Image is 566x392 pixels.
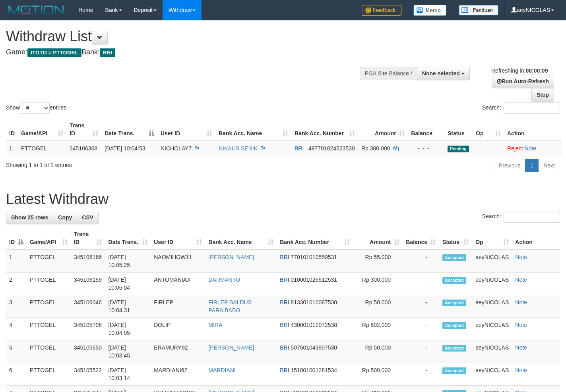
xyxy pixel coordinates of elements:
label: Search: [482,211,560,223]
td: aeyNICOLAS [472,318,512,340]
td: PTTOGEL [18,141,66,156]
td: 1 [6,250,27,273]
span: Accepted [442,277,466,284]
td: - [403,250,439,273]
td: 6 [6,363,27,386]
a: Note [515,299,527,306]
td: 2 [6,273,27,295]
a: DARMANTO [208,277,240,283]
th: Bank Acc. Name: activate to sort column ascending [215,118,291,141]
td: aeyNICOLAS [472,340,512,363]
td: ERAMURY92 [151,340,205,363]
td: 345105522 [71,363,105,386]
span: Accepted [442,322,466,329]
span: Accepted [442,300,466,306]
span: Copy 813301010067530 to clipboard [291,299,337,306]
td: 3 [6,295,27,318]
td: 345106046 [71,295,105,318]
h1: Latest Withdraw [6,191,560,207]
span: [DATE] 10:04:53 [105,145,145,152]
a: 1 [525,159,539,172]
a: Note [515,322,527,328]
th: Status: activate to sort column ascending [439,227,472,250]
span: Rp 300.000 [361,145,390,152]
th: Balance: activate to sort column ascending [403,227,439,250]
th: Game/API: activate to sort column ascending [18,118,66,141]
th: Bank Acc. Number: activate to sort column ascending [291,118,358,141]
div: Showing 1 to 1 of 1 entries [6,158,230,169]
th: Balance [408,118,444,141]
a: MIRA [208,322,222,328]
td: - [403,340,439,363]
div: - - - [411,144,441,152]
td: DOLIP [151,318,205,340]
span: Show 25 rows [11,214,48,221]
td: [DATE] 10:03:45 [105,340,151,363]
label: Show entries [6,102,66,114]
th: User ID: activate to sort column ascending [157,118,215,141]
img: Button%20Memo.svg [413,5,447,16]
td: PTTOGEL [27,250,71,273]
span: BRI [280,344,289,351]
td: [DATE] 10:05:04 [105,273,151,295]
td: Rp 602,000 [353,318,403,340]
a: Next [538,159,560,172]
a: FIRLEP BALDUS PARAIBABO [208,299,252,313]
a: Previous [494,159,525,172]
td: [DATE] 10:03:14 [105,363,151,386]
label: Search: [482,102,560,114]
td: PTTOGEL [27,295,71,318]
h4: Game: Bank: [6,48,369,56]
a: Stop [531,88,554,102]
a: Copy [53,211,77,224]
th: Trans ID: activate to sort column ascending [66,118,101,141]
div: PGA Site Balance / [360,67,417,80]
span: Pending [448,146,469,152]
span: BRI [280,322,289,328]
td: Rp 55,000 [353,250,403,273]
th: ID [6,118,18,141]
td: 345106159 [71,273,105,295]
th: Amount: activate to sort column ascending [358,118,408,141]
td: PTTOGEL [27,340,71,363]
td: PTTOGEL [27,363,71,386]
a: Note [515,254,527,260]
th: Amount: activate to sort column ascending [353,227,403,250]
td: - [403,363,439,386]
td: aeyNICOLAS [472,295,512,318]
th: Game/API: activate to sort column ascending [27,227,71,250]
a: Note [515,367,527,373]
th: ID: activate to sort column descending [6,227,27,250]
td: aeyNICOLAS [472,363,512,386]
th: Action [512,227,560,250]
td: - [403,273,439,295]
td: Rp 500,000 [353,363,403,386]
td: NAOMIHOW11 [151,250,205,273]
th: Date Trans.: activate to sort column descending [101,118,157,141]
span: NICHOLAY7 [161,145,192,152]
span: Accepted [442,345,466,352]
td: 5 [6,340,27,363]
td: [DATE] 10:04:31 [105,295,151,318]
input: Search: [504,102,560,114]
th: User ID: activate to sort column ascending [151,227,205,250]
img: panduan.png [459,5,498,15]
th: Op: activate to sort column ascending [472,227,512,250]
td: - [403,318,439,340]
th: Bank Acc. Number: activate to sort column ascending [277,227,353,250]
span: BRI [280,299,289,306]
span: BRI [280,277,289,283]
td: 4 [6,318,27,340]
td: [DATE] 10:04:05 [105,318,151,340]
td: Rp 50,000 [353,295,403,318]
a: MARDIANI [208,367,235,373]
td: aeyNICOLAS [472,273,512,295]
th: Status [444,118,473,141]
th: Trans ID: activate to sort column ascending [71,227,105,250]
td: PTTOGEL [27,318,71,340]
a: Note [515,277,527,283]
td: [DATE] 10:05:25 [105,250,151,273]
td: FIRLEP [151,295,205,318]
th: Op: activate to sort column ascending [473,118,504,141]
strong: 00:00:09 [525,67,548,74]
